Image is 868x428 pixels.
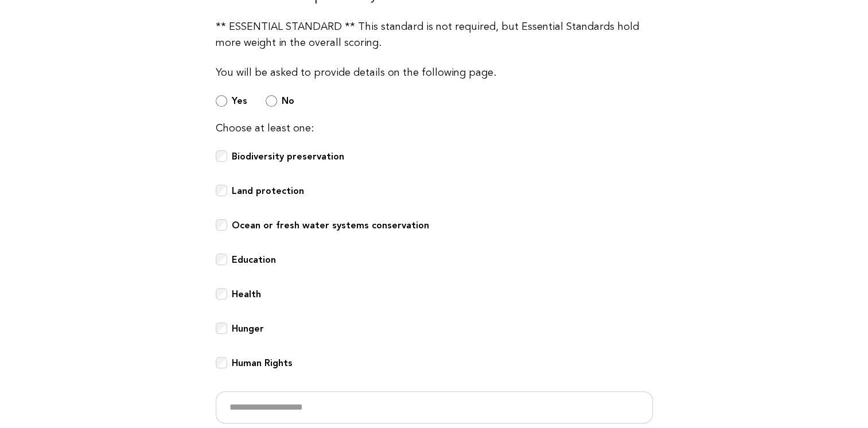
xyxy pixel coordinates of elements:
[216,120,653,137] p: Choose at least one:
[232,220,429,231] b: Ocean or fresh water systems conservation
[232,323,264,334] b: Hunger
[232,95,247,106] b: Yes
[232,151,344,162] b: Biodiversity preservation
[216,65,653,81] p: You will be asked to provide details on the following page.
[232,289,261,299] b: Health
[216,19,653,51] p: ** ESSENTIAL STANDARD ** This standard is not required, but Essential Standards hold more weight ...
[282,95,294,106] b: No
[232,185,304,196] b: Land protection
[232,254,276,265] b: Education
[232,357,293,368] b: Human Rights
